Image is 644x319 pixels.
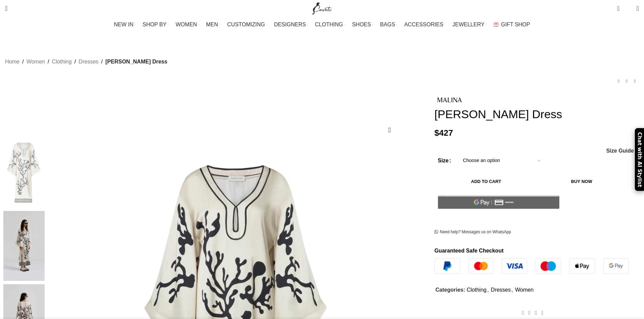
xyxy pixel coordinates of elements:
a: Pinterest social link [532,308,539,318]
a: Clothing [467,287,486,293]
div: My Wishlist [625,2,631,15]
a: Facebook social link [520,308,526,318]
span: 0 [618,3,623,8]
a: NEW IN [114,18,136,31]
img: By Malina [3,137,45,208]
text: •••••• [505,200,514,205]
div: Main navigation [2,18,642,31]
h1: [PERSON_NAME] Dress [434,107,639,121]
a: SHOP BY [143,18,169,31]
a: Dresses [491,287,511,293]
a: 0 [614,2,623,15]
span: BAGS [380,21,395,28]
a: SHOES [352,18,373,31]
a: Search [2,2,11,15]
span: WOMEN [176,21,197,28]
span: Categories: [435,287,465,293]
span: 0 [626,7,631,12]
span: , [511,286,513,294]
span: [PERSON_NAME] Dress [105,57,167,66]
label: Size [438,156,451,165]
nav: Breadcrumb [5,57,167,66]
span: SHOES [352,21,371,28]
a: CLOTHING [315,18,345,31]
a: Need help? Messages us on WhatsApp [434,230,511,235]
img: GiftBag [494,22,499,27]
a: MEN [206,18,220,31]
a: X social link [526,308,532,318]
a: GIFT SHOP [494,18,530,31]
a: Women [26,57,45,66]
span: GIFT SHOP [501,21,530,28]
span: ACCESSORIES [404,21,444,28]
span: $ [434,128,439,137]
a: Women [515,287,534,293]
span: SHOP BY [143,21,167,28]
a: Home [5,57,20,66]
span: CUSTOMIZING [227,21,265,28]
a: WOMEN [176,18,199,31]
iframe: Secure payment input frame [436,213,561,213]
span: MEN [206,21,218,28]
button: Buy now [538,175,625,189]
span: CLOTHING [315,21,343,28]
a: Size Guide [606,148,634,154]
a: Next product [631,77,639,85]
a: Dresses [79,57,99,66]
a: Clothing [52,57,72,66]
span: NEW IN [114,21,134,28]
a: Previous product [615,77,623,85]
img: guaranteed-safe-checkout-bordered.j [434,258,629,274]
span: , [487,286,488,294]
a: JEWELLERY [452,18,487,31]
a: DESIGNERS [274,18,308,31]
span: DESIGNERS [274,21,306,28]
img: By Malina [434,97,465,103]
a: BAGS [380,18,397,31]
bdi: 427 [434,128,453,137]
button: Add to cart [438,175,534,189]
a: ACCESSORIES [404,18,446,31]
a: Site logo [311,5,333,11]
a: WhatsApp social link [539,308,546,318]
button: Pay with GPay [438,195,559,209]
a: CUSTOMIZING [227,18,267,31]
strong: Guaranteed Safe Checkout [434,248,504,254]
span: JEWELLERY [452,21,484,28]
span: Size Guide [606,148,634,154]
img: By Malina dress [3,211,45,281]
